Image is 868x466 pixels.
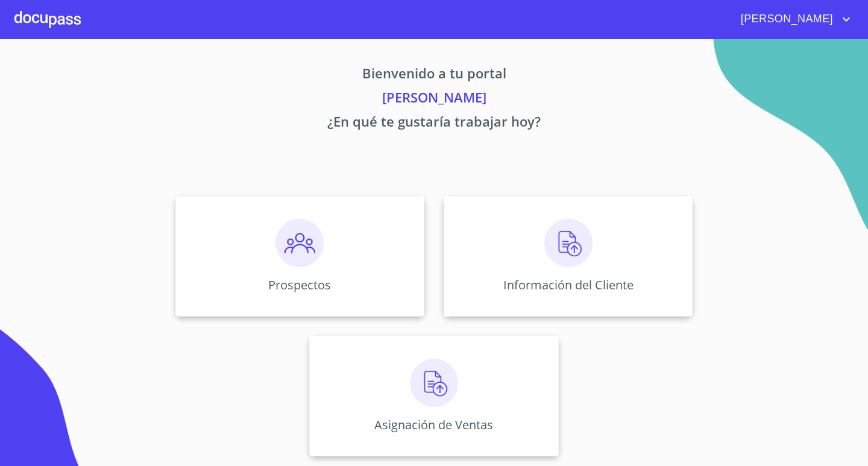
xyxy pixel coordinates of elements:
[544,219,593,267] img: carga.png
[275,219,324,267] img: prospectos.png
[63,112,805,136] p: ¿En qué te gustaría trabajar hoy?
[732,10,854,29] button: account of current user
[268,277,331,293] p: Prospectos
[63,87,805,112] p: [PERSON_NAME]
[410,359,458,407] img: carga.png
[732,10,839,29] span: [PERSON_NAME]
[503,277,634,293] p: Información del Cliente
[374,417,493,433] p: Asignación de Ventas
[63,63,805,87] p: Bienvenido a tu portal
